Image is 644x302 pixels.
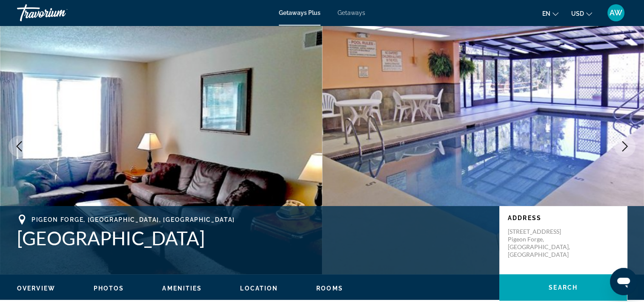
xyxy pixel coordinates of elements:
p: [STREET_ADDRESS] Pigeon Forge, [GEOGRAPHIC_DATA], [GEOGRAPHIC_DATA] [508,228,576,258]
span: Overview [17,285,55,292]
span: Location [240,285,278,292]
button: Photos [94,285,124,292]
button: Search [499,274,627,301]
button: Next image [614,136,635,157]
h1: [GEOGRAPHIC_DATA] [17,227,491,249]
span: Pigeon Forge, [GEOGRAPHIC_DATA], [GEOGRAPHIC_DATA] [31,216,235,223]
iframe: Button to launch messaging window [610,268,637,295]
p: Address [508,215,618,221]
button: Amenities [162,285,202,292]
button: Overview [17,285,55,292]
span: Photos [94,285,124,292]
button: Rooms [316,285,343,292]
button: Change currency [571,7,592,20]
span: Rooms [316,285,343,292]
button: Location [240,285,278,292]
span: en [542,10,550,17]
button: Previous image [9,136,30,157]
a: Travorium [17,2,102,24]
button: Change language [542,7,558,20]
a: Getaways [338,9,365,16]
button: User Menu [605,4,627,22]
a: Getaways Plus [279,9,321,16]
span: Amenities [162,285,202,292]
span: Search [549,284,578,291]
span: AW [610,9,622,17]
span: USD [571,10,584,17]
